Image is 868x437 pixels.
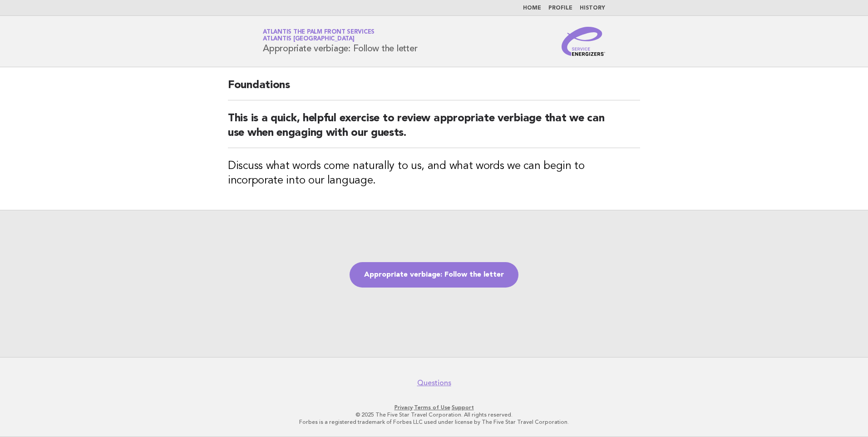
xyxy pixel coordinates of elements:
p: · · [156,404,712,411]
a: Profile [548,5,572,11]
h2: This is a quick, helpful exercise to review appropriate verbiage that we can use when engaging wi... [228,111,640,148]
a: Privacy [395,404,413,411]
a: Support [452,404,474,411]
h1: Appropriate verbiage: Follow the letter [263,30,417,53]
a: Atlantis The Palm Front ServicesAtlantis [GEOGRAPHIC_DATA] [263,29,375,42]
span: Atlantis [GEOGRAPHIC_DATA] [263,36,355,42]
h2: Foundations [228,78,640,100]
h3: Discuss what words come naturally to us, and what words we can begin to incorporate into our lang... [228,159,640,188]
a: Appropriate verbiage: Follow the letter [350,262,518,288]
a: Terms of Use [414,404,450,411]
p: © 2025 The Five Star Travel Corporation. All rights reserved. [156,411,712,418]
img: Service Energizers [562,27,605,56]
a: Home [523,5,541,11]
a: Questions [417,378,451,387]
p: Forbes is a registered trademark of Forbes LLC used under license by The Five Star Travel Corpora... [156,418,712,426]
a: History [580,5,605,11]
